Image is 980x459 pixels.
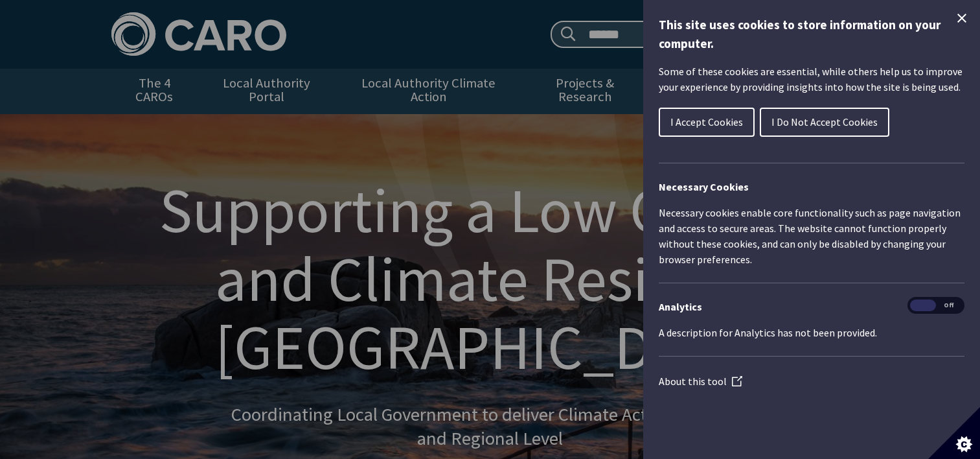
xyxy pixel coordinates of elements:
[659,16,964,53] h1: This site uses cookies to store information on your computer.
[659,64,964,95] p: Some of these cookies are essential, while others help us to improve your experience by providing...
[659,108,755,137] button: I Accept Cookies
[659,205,964,267] p: Necessary cookies enable core functionality such as page navigation and access to secure areas. T...
[659,179,964,194] h2: Necessary Cookies
[936,300,962,312] span: Off
[771,115,878,128] span: I Do Not Accept Cookies
[670,115,743,128] span: I Accept Cookies
[954,10,970,26] button: Close Cookie Control
[659,325,964,340] p: A description for Analytics has not been provided.
[659,375,742,388] a: About this tool
[910,300,936,312] span: On
[659,299,964,314] h3: Analytics
[760,108,889,137] button: I Do Not Accept Cookies
[928,407,980,459] button: Set cookie preferences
